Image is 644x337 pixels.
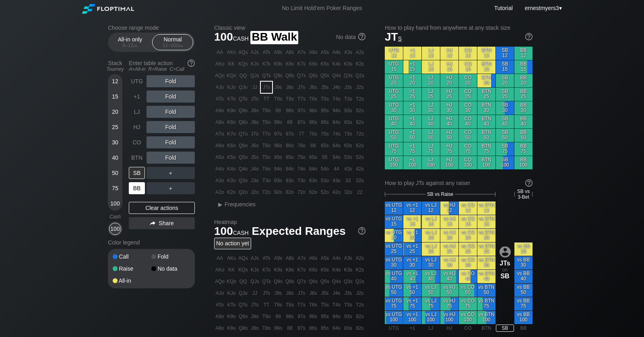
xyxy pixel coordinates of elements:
[226,70,237,81] div: KQo
[496,60,514,74] div: SB 15
[249,82,260,93] div: JJ
[129,136,145,148] div: CO
[296,163,307,175] div: 74o
[403,129,421,142] div: +1 50
[261,58,272,70] div: KTs
[272,70,284,81] div: Q9s
[261,187,272,198] div: T2o
[422,88,440,101] div: LJ 25
[113,254,151,259] div: Call
[459,101,477,115] div: CO 30
[109,121,121,133] div: 25
[233,33,249,42] span: cash
[343,175,354,186] div: 33
[214,58,225,70] div: AKo
[331,163,342,175] div: 44
[385,47,403,60] div: UTG 12
[249,163,260,175] div: J4o
[129,121,145,133] div: HJ
[214,152,225,163] div: A5o
[237,117,249,128] div: Q8o
[308,163,319,175] div: 64o
[284,128,295,140] div: 87o
[261,82,272,93] div: JTs
[319,140,330,151] div: 65s
[459,74,477,87] div: CO 20
[459,60,477,74] div: CO 15
[109,90,121,103] div: 15
[284,117,295,128] div: 88
[214,163,225,175] div: A4o
[500,246,511,257] img: icon-avatar.b40e07d9.svg
[477,88,495,101] div: BTN 25
[523,4,563,12] div: ▾
[422,101,440,115] div: LJ 30
[459,47,477,60] div: CO 12
[385,25,533,31] h2: How to play hand from anywhere at any stack size
[422,47,440,60] div: LJ 12
[403,101,421,115] div: +1 30
[343,117,354,128] div: 83s
[261,175,272,186] div: T3o
[249,152,260,163] div: J5o
[308,93,319,105] div: T6s
[272,152,284,163] div: 95o
[226,58,237,70] div: KK
[296,117,307,128] div: 87s
[319,93,330,105] div: T5s
[261,128,272,140] div: T7o
[226,152,237,163] div: K5o
[154,35,191,50] div: Normal
[496,101,514,115] div: SB 30
[147,136,195,148] div: Fold
[237,82,249,93] div: QJo
[249,128,260,140] div: J7o
[249,58,260,70] div: KJs
[261,117,272,128] div: T8o
[514,101,533,115] div: BB 30
[109,167,121,179] div: 50
[284,70,295,81] div: Q8s
[237,93,249,105] div: QTo
[296,70,307,81] div: Q7s
[109,152,121,164] div: 40
[477,142,495,156] div: BTN 75
[398,33,402,42] span: s
[249,105,260,116] div: J9o
[385,101,403,115] div: UTG 30
[226,117,237,128] div: K8o
[129,66,195,72] div: A=All-in R=Raise C=Call
[343,82,354,93] div: J3s
[129,152,145,164] div: BTN
[272,82,284,93] div: J9s
[111,35,149,50] div: All-in only
[354,128,365,140] div: 72s
[524,32,533,41] img: help.32db89a4.svg
[336,34,365,41] div: No data
[343,70,354,81] div: Q3s
[270,5,374,13] div: No Limit Hold’em Poker Ranges
[272,175,284,186] div: 93o
[319,117,330,128] div: 85s
[226,187,237,198] div: K2o
[214,47,225,58] div: AA
[354,117,365,128] div: 82s
[403,115,421,128] div: +1 40
[494,5,513,11] a: Tutorial
[319,152,330,163] div: 55
[272,105,284,116] div: 99
[237,70,249,81] div: QQ
[331,82,342,93] div: J4s
[226,175,237,186] div: K3o
[261,70,272,81] div: QTs
[385,31,402,43] span: JT
[156,43,190,48] div: 12 – 100
[147,121,195,133] div: Fold
[214,117,225,128] div: A8o
[440,60,458,74] div: HJ 15
[496,156,514,169] div: SB 100
[113,43,147,48] div: 5 – 12
[296,175,307,186] div: 73o
[422,60,440,74] div: LJ 15
[249,140,260,151] div: J6o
